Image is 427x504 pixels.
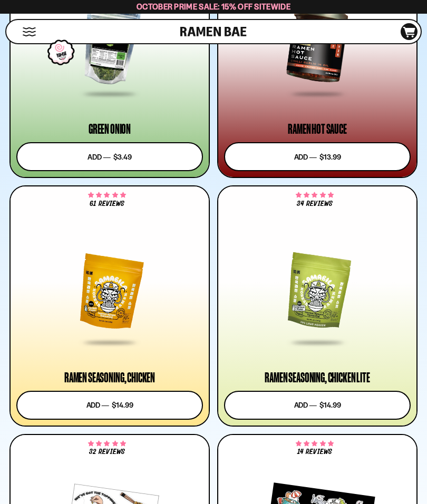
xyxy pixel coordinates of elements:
[217,185,418,426] a: 5.00 stars 34 reviews Ramen Seasoning, Chicken Lite Add ― $14.99
[16,391,203,420] button: Add ― $14.99
[64,371,155,384] div: Ramen Seasoning, Chicken
[265,371,370,384] div: Ramen Seasoning, Chicken Lite
[288,123,347,135] div: Ramen Hot Sauce
[137,2,290,12] span: October Prime Sale: 15% off Sitewide
[224,391,411,420] button: Add ― $14.99
[9,185,210,426] a: 4.84 stars 61 reviews Ramen Seasoning, Chicken Add ― $14.99
[89,448,124,456] span: 32 reviews
[89,123,131,135] div: Green Onion
[88,193,125,197] span: 4.84 stars
[297,448,332,456] span: 14 reviews
[88,442,125,446] span: 4.75 stars
[297,200,332,207] span: 34 reviews
[90,200,124,207] span: 61 reviews
[224,142,411,171] button: Add ― $13.99
[296,193,333,197] span: 5.00 stars
[16,142,203,171] button: Add ― $3.49
[296,442,333,446] span: 4.86 stars
[22,27,36,36] button: Mobile Menu Trigger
